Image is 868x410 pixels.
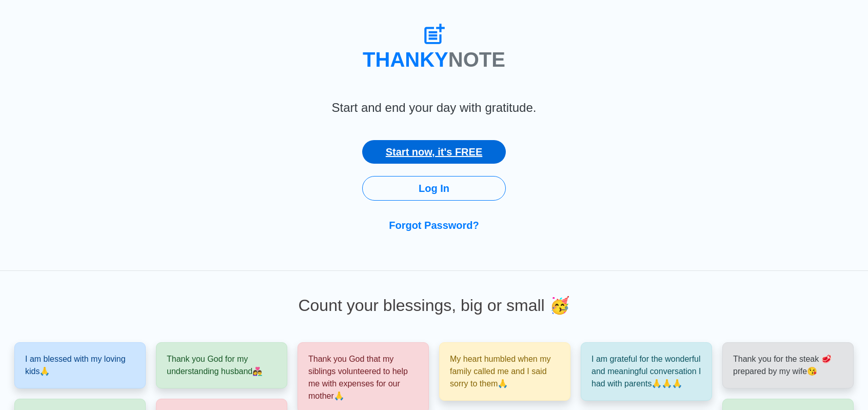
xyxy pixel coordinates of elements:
span: My heart humbled when my family called me and I said sorry to them🙏 [450,355,551,388]
span: Thank you God for my understanding husband👩‍❤️‍👨 [167,355,263,376]
span: NOTE [448,48,505,71]
span: I am blessed with my loving kids🙏 [25,355,126,376]
a: Start now, it's FREE [362,140,506,164]
h1: THANKY [225,21,643,72]
span: Thank you God that my siblings volunteered to help me with expenses for our mother🙏 [308,355,408,400]
span: I am grateful for the wonderful and meaningful conversation I had with parents🙏🙏🙏 [591,355,701,388]
span: Thank you for the steak 🥩 prepared by my wife😘 [733,355,832,376]
a: Log In [362,176,506,201]
a: Forgot Password? [362,213,506,238]
h2: Count your blessings, big or small 🥳 [12,296,856,315]
h4: Start and end your day with gratitude. [225,76,643,128]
